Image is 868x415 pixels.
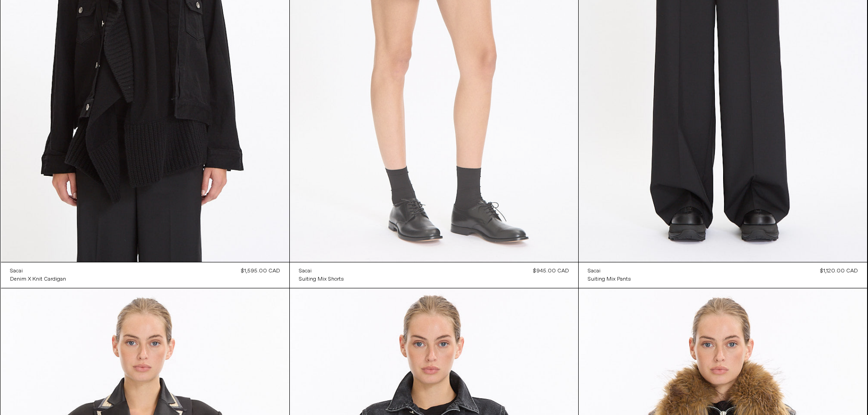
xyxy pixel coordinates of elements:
[588,267,631,275] a: Sacai
[10,276,66,283] div: Denim x Knit Cardigan
[588,267,601,275] div: Sacai
[299,275,344,283] a: Suiting Mix Shorts
[10,267,66,275] a: Sacai
[299,267,312,275] div: Sacai
[241,267,280,275] div: $1,595.00 CAD
[588,276,631,283] div: Suiting Mix Pants
[588,275,631,283] a: Suiting Mix Pants
[820,267,858,275] div: $1,120.00 CAD
[299,276,344,283] div: Suiting Mix Shorts
[10,275,66,283] a: Denim x Knit Cardigan
[533,267,569,275] div: $945.00 CAD
[10,267,23,275] div: Sacai
[299,267,344,275] a: Sacai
